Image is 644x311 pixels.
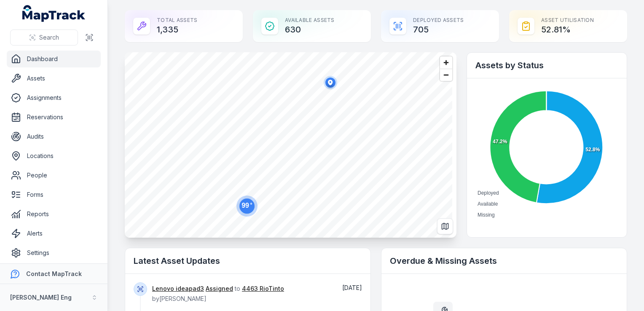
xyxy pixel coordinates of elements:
h2: Assets by Status [475,59,618,71]
span: Missing [478,212,495,218]
button: Search [10,29,78,46]
a: Lenovo ideapad3 [152,284,204,293]
span: Search [39,33,59,42]
h2: Latest Asset Updates [134,255,362,267]
a: Locations [7,147,101,164]
span: Available [478,201,498,207]
h2: Overdue & Missing Assets [390,255,618,267]
text: 99 [241,201,252,209]
tspan: + [250,201,252,206]
strong: [PERSON_NAME] Eng [10,294,72,301]
strong: Contact MapTrack [26,270,82,277]
span: [DATE] [342,284,362,291]
a: Assets [7,70,101,87]
span: Deployed [478,190,499,196]
button: Zoom in [440,56,452,69]
a: 4463 RioTinto [242,284,284,293]
a: Assignments [7,89,101,106]
a: Assigned [206,284,233,293]
a: People [7,167,101,184]
canvas: Map [125,52,452,238]
a: Alerts [7,225,101,242]
a: Dashboard [7,51,101,67]
button: Zoom out [440,69,452,81]
button: Switch to Map View [437,218,453,234]
a: Audits [7,128,101,145]
a: Reservations [7,109,101,126]
span: to by [PERSON_NAME] [152,285,284,302]
a: Forms [7,186,101,203]
time: 01/09/2025, 9:05:35 am [342,284,362,291]
a: Reports [7,206,101,223]
a: Settings [7,244,101,261]
a: MapTrack [22,5,86,22]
